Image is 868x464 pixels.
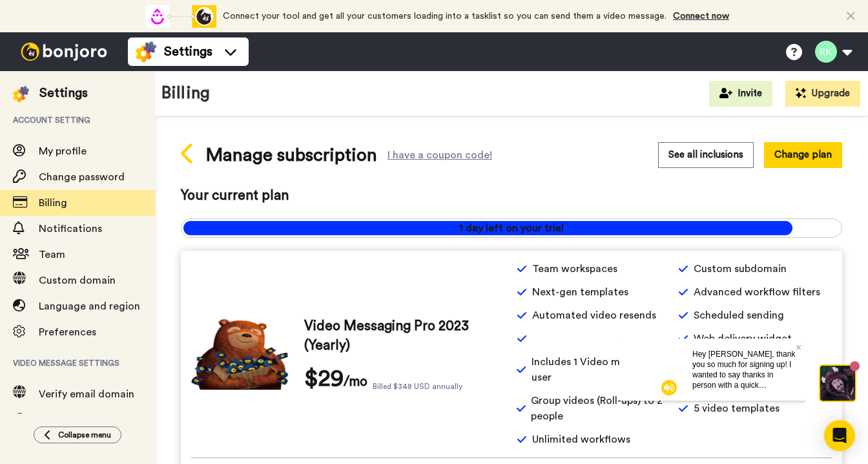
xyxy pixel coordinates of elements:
span: Settings [164,43,212,61]
div: animation [145,5,216,28]
button: Upgrade [785,81,860,107]
span: Web delivery widget [694,331,792,346]
img: mute-white.svg [41,41,57,57]
div: I have a coupon code! [387,151,492,159]
span: Verify email domain [39,389,134,399]
h1: Billing [161,84,210,103]
span: Custom domain [39,275,116,286]
span: Notifications [39,224,102,234]
button: See all inclusions [658,142,754,167]
span: Manage subscription [205,142,377,168]
span: Billed $348 USD annually [373,381,462,392]
span: My profile [39,146,87,156]
img: settings-colored.svg [13,86,29,102]
span: Video Messaging Pro 2023 (Yearly) [304,317,506,355]
span: Next-gen templates [532,284,628,300]
button: Change plan [764,142,842,167]
span: Automated video resends [532,308,656,323]
span: 1 day left on your trial [181,220,842,236]
span: 5 video templates [694,401,780,416]
img: c638375f-eacb-431c-9714-bd8d08f708a7-1584310529.jpg [1,3,36,37]
div: Open Intercom Messenger [824,420,855,451]
span: Connect your tool and get all your customers loading into a tasklist so you can send them a video... [223,12,666,21]
span: Change password [39,172,125,182]
span: Team workspaces [532,261,617,277]
span: Language and region [39,301,140,311]
span: Custom subdomain [694,261,787,277]
span: Unlimited workflows [532,432,630,447]
span: Hey [PERSON_NAME], thank you so much for signing up! I wanted to say thanks in person with a quic... [72,11,175,144]
a: Connect now [673,12,729,21]
span: Advanced workflow filters [694,284,820,300]
img: settings-colored.svg [136,41,156,62]
button: Collapse menu [34,427,121,443]
span: Collapse menu [58,430,111,440]
div: Settings [39,84,88,102]
span: Billing [39,198,67,208]
button: Invite [709,81,772,107]
span: Team [39,249,65,260]
span: $29 [304,366,344,392]
span: Your current plan [181,186,842,206]
span: /mo [344,372,367,392]
span: Scheduled sending [694,308,784,323]
img: vm-pro.png [191,319,289,390]
span: Includes 1 Video messaging user [532,354,670,385]
span: Preferences [39,327,96,337]
span: Group videos (Roll-ups) to 2 people [531,393,670,424]
img: bj-logo-header-white.svg [15,43,112,61]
